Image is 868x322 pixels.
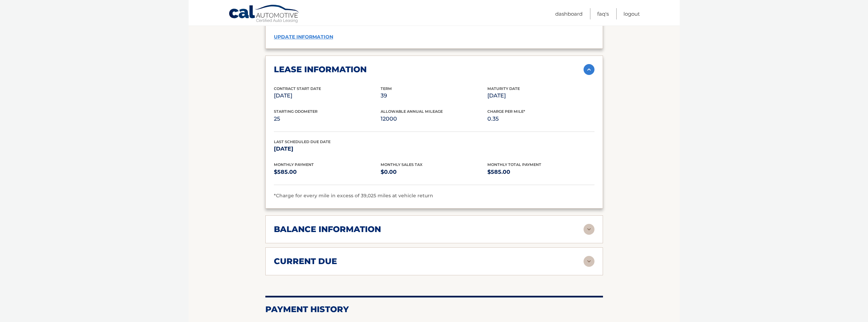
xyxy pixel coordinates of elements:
[265,304,603,315] h2: Payment History
[381,91,487,101] p: 39
[381,162,423,167] span: Monthly Sales Tax
[274,86,321,91] span: Contract Start Date
[623,8,640,19] a: Logout
[274,139,330,144] span: Last Scheduled Due Date
[487,91,594,101] p: [DATE]
[487,167,594,177] p: $585.00
[381,167,487,177] p: $0.00
[597,8,609,19] a: FAQ's
[584,256,594,267] img: accordion-rest.svg
[381,86,392,91] span: Term
[487,162,541,167] span: Monthly Total Payment
[381,109,443,114] span: Allowable Annual Mileage
[274,91,381,101] p: [DATE]
[274,64,367,75] h2: lease information
[274,256,337,266] h2: current due
[274,162,314,167] span: Monthly Payment
[487,114,594,124] p: 0.35
[381,114,487,124] p: 12000
[229,4,300,24] a: Cal Automotive
[487,109,525,114] span: Charge Per Mile*
[274,34,333,40] a: update information
[487,86,520,91] span: Maturity Date
[274,193,433,199] span: *Charge for every mile in excess of 39,025 miles at vehicle return
[555,8,583,19] a: Dashboard
[274,144,381,154] p: [DATE]
[274,114,381,124] p: 25
[274,109,318,114] span: Starting Odometer
[274,167,381,177] p: $585.00
[584,224,594,235] img: accordion-rest.svg
[274,224,381,234] h2: balance information
[584,64,594,75] img: accordion-active.svg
